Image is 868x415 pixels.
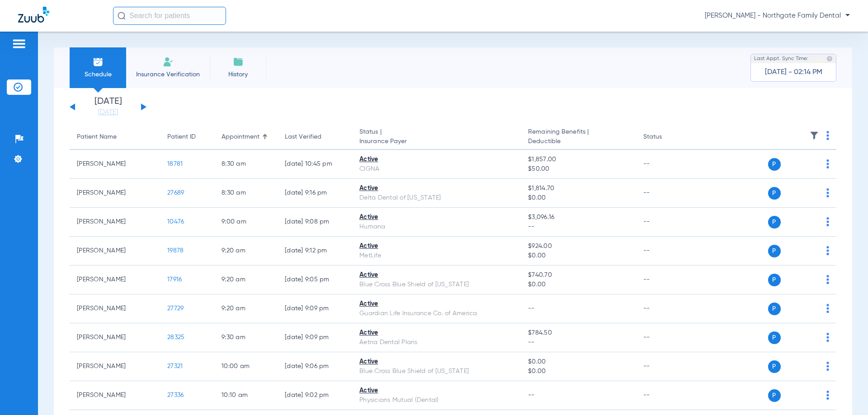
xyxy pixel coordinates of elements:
td: -- [636,208,697,237]
td: 9:20 AM [214,294,278,323]
span: $0.00 [528,280,628,289]
td: [DATE] 9:08 PM [278,208,352,237]
div: Patient Name [77,132,117,142]
div: Active [359,357,514,367]
td: 9:20 AM [214,237,278,266]
img: History [233,56,244,67]
span: P [768,158,781,171]
span: [PERSON_NAME] - Northgate Family Dental [705,11,850,20]
span: $0.00 [528,251,628,261]
span: 10476 [167,219,184,225]
div: Active [359,386,514,396]
div: Guardian Life Insurance Co. of America [359,309,514,318]
th: Remaining Benefits | [521,125,636,150]
div: Appointment [222,132,270,142]
span: Last Appt. Sync Time: [754,54,808,63]
img: filter.svg [810,131,819,140]
div: Appointment [222,132,259,142]
div: Active [359,242,514,251]
img: group-dot-blue.svg [826,391,829,400]
li: [DATE] [81,97,135,117]
div: Physicians Mutual (Dental) [359,396,514,405]
td: [DATE] 9:02 PM [278,381,352,410]
span: $0.00 [528,193,628,203]
img: Zuub Logo [18,7,49,23]
span: $1,857.00 [528,155,628,164]
span: 17916 [167,276,182,283]
div: Patient ID [167,132,207,142]
td: [DATE] 9:09 PM [278,323,352,352]
td: 10:10 AM [214,381,278,410]
img: group-dot-blue.svg [826,362,829,371]
td: [PERSON_NAME] [70,381,160,410]
img: group-dot-blue.svg [826,333,829,342]
td: [PERSON_NAME] [70,237,160,266]
td: 8:30 AM [214,150,278,179]
td: -- [636,150,697,179]
span: Insurance Payer [359,137,514,146]
span: $784.50 [528,328,628,338]
td: -- [636,294,697,323]
img: Schedule [93,56,104,67]
td: 8:30 AM [214,179,278,208]
td: [PERSON_NAME] [70,323,160,352]
td: 9:30 AM [214,323,278,352]
span: 19878 [167,247,184,254]
img: last sync help info [826,56,833,62]
td: 10:00 AM [214,352,278,381]
td: -- [636,323,697,352]
span: 27689 [167,190,184,196]
span: -- [528,305,535,312]
span: Schedule [76,70,119,79]
img: Search Icon [118,12,126,20]
td: [DATE] 9:09 PM [278,294,352,323]
span: 27729 [167,305,184,312]
span: History [217,70,259,79]
div: Active [359,213,514,222]
span: P [768,389,781,402]
div: Active [359,184,514,193]
img: group-dot-blue.svg [826,217,829,226]
div: Patient Name [77,132,153,142]
span: $3,096.16 [528,213,628,222]
span: P [768,331,781,344]
td: -- [636,266,697,294]
span: 27321 [167,363,183,369]
td: [PERSON_NAME] [70,179,160,208]
span: 28325 [167,334,184,340]
span: $740.70 [528,270,628,280]
span: 27336 [167,392,184,398]
img: group-dot-blue.svg [826,188,829,197]
th: Status | [352,125,521,150]
div: Delta Dental of [US_STATE] [359,193,514,203]
span: P [768,245,781,257]
span: P [768,216,781,228]
span: $0.00 [528,357,628,367]
img: group-dot-blue.svg [826,159,829,168]
span: -- [528,222,628,232]
td: [DATE] 10:45 PM [278,150,352,179]
img: group-dot-blue.svg [826,246,829,255]
span: $1,814.70 [528,184,628,193]
span: $0.00 [528,367,628,376]
div: Active [359,155,514,164]
img: group-dot-blue.svg [826,275,829,284]
a: [DATE] [81,108,135,117]
span: $924.00 [528,242,628,251]
td: [PERSON_NAME] [70,294,160,323]
span: Insurance Verification [133,70,203,79]
div: Aetna Dental Plans [359,338,514,347]
div: Active [359,270,514,280]
td: [DATE] 9:06 PM [278,352,352,381]
td: -- [636,381,697,410]
span: P [768,360,781,373]
td: [PERSON_NAME] [70,150,160,179]
div: CIGNA [359,164,514,174]
div: Patient ID [167,132,196,142]
span: P [768,187,781,200]
div: Active [359,299,514,309]
td: [PERSON_NAME] [70,266,160,294]
img: hamburger-icon [12,38,26,49]
div: Last Verified [285,132,321,142]
div: Last Verified [285,132,345,142]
